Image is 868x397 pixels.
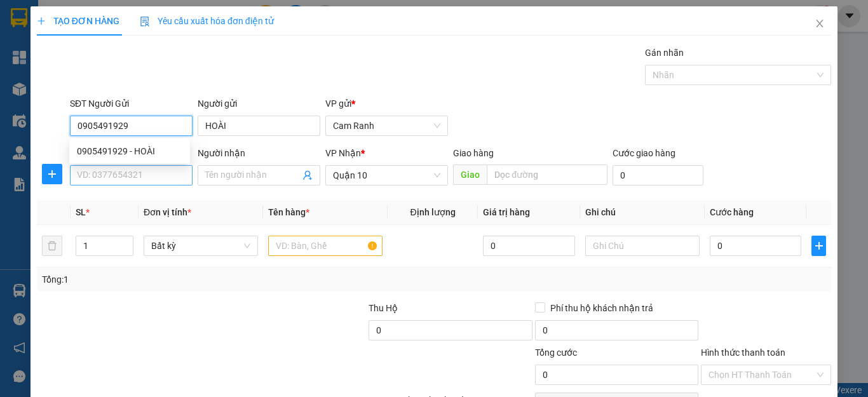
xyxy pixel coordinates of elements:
[70,97,193,111] div: SĐT Người Gửi
[268,236,383,256] input: VD: Bàn, Ghế
[140,17,150,27] img: icon
[710,207,754,217] span: Cước hàng
[701,347,785,358] label: Hình thức thanh toán
[815,18,825,29] span: close
[545,301,658,315] span: Phí thu hộ khách nhận trả
[535,347,577,358] span: Tổng cước
[16,82,84,142] b: Hòa [GEOGRAPHIC_DATA]
[812,241,825,251] span: plus
[145,60,213,76] li: (c) 2017
[410,207,455,217] span: Định lượng
[325,148,361,158] span: VP Nhận
[453,148,494,158] span: Giao hàng
[37,16,119,26] span: TẠO ĐƠN HÀNG
[198,146,320,160] div: Người nhận
[144,207,191,217] span: Đơn vị tính
[198,97,320,111] div: Người gửi
[802,6,837,42] button: Close
[176,16,207,46] img: logo.jpg
[268,207,309,217] span: Tên hàng
[613,148,675,158] label: Cước giao hàng
[76,207,86,217] span: SL
[151,236,250,255] span: Bất kỳ
[145,48,213,58] b: [DOMAIN_NAME]
[140,16,274,26] span: Yêu cầu xuất hóa đơn điện tử
[613,165,703,185] input: Cước giao hàng
[453,165,487,185] span: Giao
[483,207,530,217] span: Giá trị hàng
[369,303,398,313] span: Thu Hộ
[487,165,607,185] input: Dọc đường
[302,170,313,180] span: user-add
[69,141,190,161] div: 0905491929 - HOÀI
[585,236,700,256] input: Ghi Chú
[42,164,62,184] button: plus
[645,48,684,58] label: Gán nhãn
[333,166,440,185] span: Quận 10
[333,116,440,135] span: Cam Ranh
[77,144,182,158] div: 0905491929 - HOÀI
[325,97,448,111] div: VP gửi
[580,200,705,225] th: Ghi chú
[42,273,336,286] div: Tổng: 1
[42,236,62,256] button: delete
[483,236,574,256] input: 0
[37,17,46,25] span: plus
[43,169,62,179] span: plus
[99,18,147,78] b: Gửi khách hàng
[811,236,826,256] button: plus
